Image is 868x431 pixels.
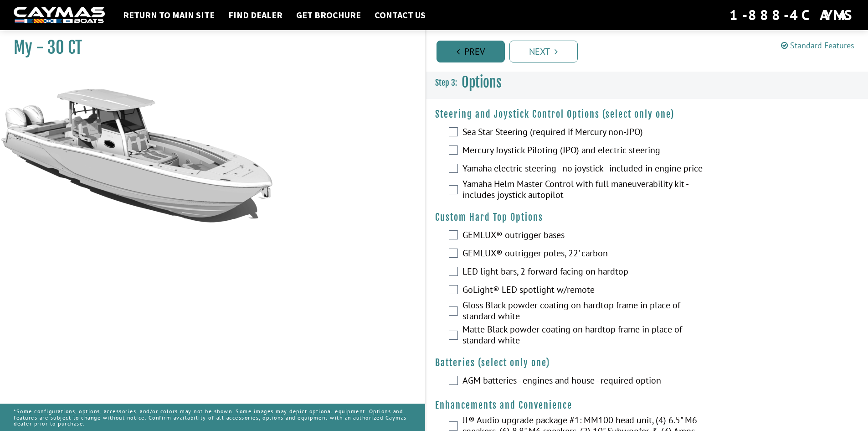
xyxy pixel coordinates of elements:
[462,163,706,176] label: Yamaha electric steering - no joystick - included in engine price
[509,41,578,62] a: Next
[370,9,430,21] a: Contact Us
[462,229,706,243] label: GEMLUX® outrigger bases
[435,357,859,369] h4: Batteries (select only one)
[118,9,219,21] a: Return to main site
[462,324,706,348] label: Matte Black powder coating on hardtop frame in place of standard white
[437,41,505,62] a: Prev
[224,9,287,21] a: Find Dealer
[462,375,706,388] label: AGM batteries - engines and house - required option
[462,284,706,297] label: GoLight® LED spotlight w/remote
[14,404,411,431] p: *Some configurations, options, accessories, and/or colors may not be shown. Some images may depic...
[435,212,859,223] h4: Custom Hard Top Options
[462,178,706,203] label: Yamaha Helm Master Control with full maneuverability kit - includes joystick autopilot
[729,5,854,25] div: 1-888-4CAYMAS
[462,145,706,158] label: Mercury Joystick Piloting (JPO) and electric steering
[292,9,365,21] a: Get Brochure
[462,126,706,140] label: Sea Star Steering (required if Mercury non-JPO)
[14,7,105,24] img: white-logo-c9c8dbefe5ff5ceceb0f0178aa75bf4bb51f6bca0971e226c86eb53dfe498488.png
[14,37,402,58] h1: My - 30 CT
[435,400,859,411] h4: Enhancements and Convenience
[462,266,706,279] label: LED light bars, 2 forward facing on hardtop
[462,248,706,261] label: GEMLUX® outrigger poles, 22' carbon
[435,109,859,120] h4: Steering and Joystick Control Options (select only one)
[462,300,706,324] label: Gloss Black powder coating on hardtop frame in place of standard white
[781,40,854,51] a: Standard Features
